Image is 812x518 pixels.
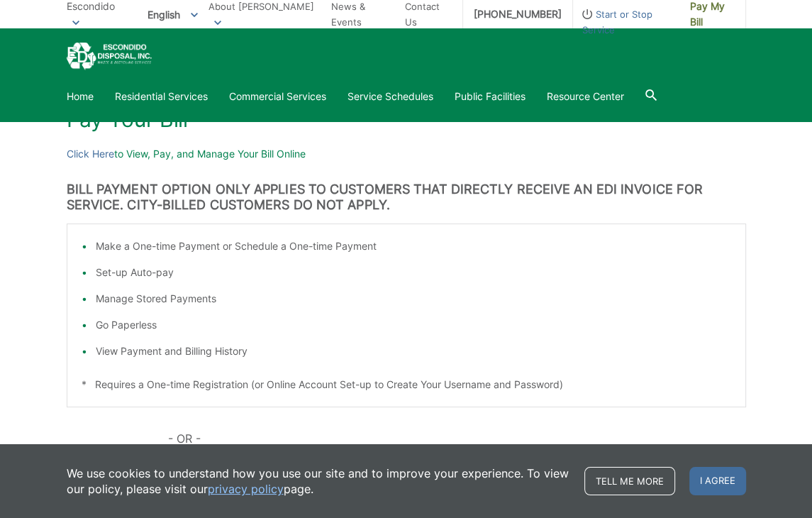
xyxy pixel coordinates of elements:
[168,429,745,448] p: - OR -
[67,182,746,213] h3: BILL PAYMENT OPTION ONLY APPLIES TO CUSTOMERS THAT DIRECTLY RECEIVE AN EDI INVOICE FOR SERVICE. C...
[67,146,114,162] a: Click Here
[115,89,208,104] a: Residential Services
[137,3,208,26] span: English
[67,146,746,162] p: to View, Pay, and Manage Your Bill Online
[208,481,284,497] a: privacy policy
[455,89,525,104] a: Public Facilities
[96,265,731,280] li: Set-up Auto-pay
[547,89,624,104] a: Resource Center
[96,238,731,254] li: Make a One-time Payment or Schedule a One-time Payment
[67,43,152,70] a: EDCD logo. Return to the homepage.
[584,467,675,495] a: Tell me more
[229,89,326,104] a: Commercial Services
[96,291,731,307] li: Manage Stored Payments
[689,467,746,495] span: I agree
[96,317,731,333] li: Go Paperless
[67,465,570,497] p: We use cookies to understand how you use our site and to improve your experience. To view our pol...
[347,89,433,104] a: Service Schedules
[67,89,94,104] a: Home
[82,377,731,392] p: * Requires a One-time Registration (or Online Account Set-up to Create Your Username and Password)
[96,343,731,359] li: View Payment and Billing History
